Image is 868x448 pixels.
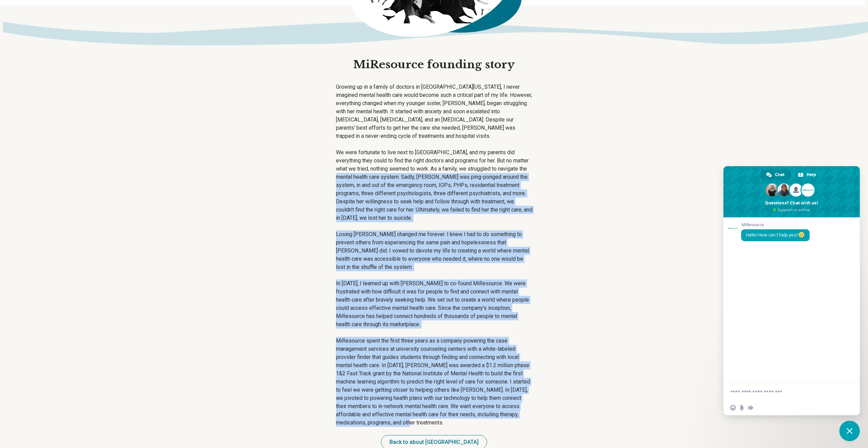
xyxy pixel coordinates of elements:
[336,337,532,427] p: MiResource spent the first three years as a company powering the case management services at univ...
[775,170,784,180] span: Chat
[336,279,532,329] p: In [DATE], I teamed up with [PERSON_NAME] to co-found MiResource. We were frustrated with how dif...
[730,389,838,395] textarea: Compose your message...
[353,58,515,72] h1: MiResource founding story
[839,421,860,441] div: Close chat
[730,405,736,410] span: Insert an emoji
[760,170,791,180] div: Chat
[741,222,810,227] span: MiResource
[792,170,823,180] div: Help
[807,170,816,180] span: Help
[336,230,532,271] p: Losing [PERSON_NAME] changed me forever. I knew I had to do something to prevent others from expe...
[748,405,753,410] span: Audio message
[746,232,805,238] span: Hello! How can I help you?
[739,405,745,410] span: Send a file
[336,148,532,222] p: We were fortunate to live next to [GEOGRAPHIC_DATA], and my parents did everything they could to ...
[336,83,532,140] p: Growing up in a family of doctors in [GEOGRAPHIC_DATA][US_STATE], I never imagined mental health ...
